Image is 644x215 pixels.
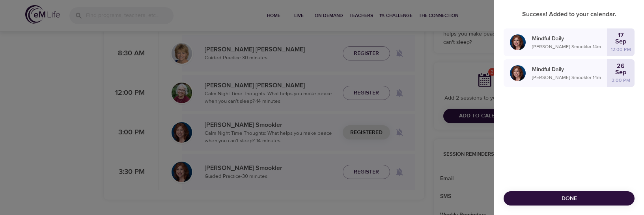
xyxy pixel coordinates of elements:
img: Elaine_Smookler-min.jpg [510,65,526,81]
p: Mindful Daily [532,66,607,74]
p: Sep [615,69,626,75]
img: Elaine_Smookler-min.jpg [510,34,526,50]
button: Done [504,191,635,206]
p: 3:00 PM [612,77,630,84]
p: Mindful Daily [532,35,607,43]
p: 17 [618,32,624,38]
p: Success! Added to your calendar. [504,9,635,19]
p: 26 [617,63,625,69]
p: 12:00 PM [611,46,631,53]
span: Done [510,194,628,204]
p: Sep [615,38,626,45]
p: [PERSON_NAME] Smookler · 14 m [532,74,607,81]
p: [PERSON_NAME] Smookler · 14 m [532,43,607,50]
